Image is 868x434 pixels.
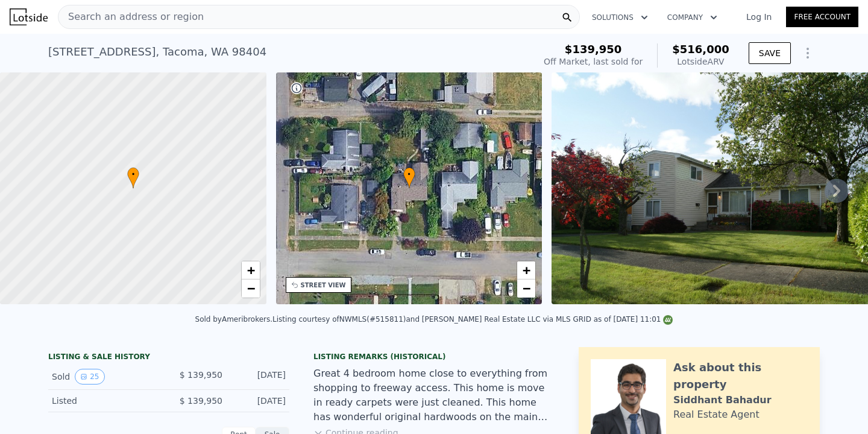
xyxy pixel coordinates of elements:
[247,263,254,278] span: +
[232,369,286,385] div: [DATE]
[786,7,858,27] a: Free Account
[796,41,820,65] button: Show Options
[180,370,222,380] span: $ 139,950
[10,8,48,25] img: Lotside
[127,169,139,180] span: •
[242,261,260,279] a: Zoom in
[672,43,729,56] span: $516,000
[749,42,791,64] button: SAVE
[672,56,729,68] div: Lotside ARV
[582,7,658,28] button: Solutions
[544,56,643,68] div: Off Market, last sold for
[313,366,555,424] div: Great 4 bedroom home close to everything from shopping to freeway access. This home is move in re...
[75,369,104,385] button: View historical data
[403,167,415,188] div: •
[48,43,266,60] div: [STREET_ADDRESS] , Tacoma , WA 98404
[673,393,772,407] div: Siddhant Bahadur
[523,281,530,296] span: −
[232,395,286,407] div: [DATE]
[658,7,727,28] button: Company
[272,315,673,324] div: Listing courtesy of NWMLS (#515811) and [PERSON_NAME] Real Estate LLC via MLS GRID as of [DATE] 1...
[673,407,759,422] div: Real Estate Agent
[565,43,622,56] span: $139,950
[52,369,159,385] div: Sold
[403,169,415,180] span: •
[663,315,673,325] img: NWMLS Logo
[523,263,530,278] span: +
[48,352,289,364] div: LISTING & SALE HISTORY
[673,359,808,393] div: Ask about this property
[301,281,346,290] div: STREET VIEW
[517,261,535,279] a: Zoom in
[247,281,254,296] span: −
[242,279,260,298] a: Zoom out
[732,11,786,23] a: Log In
[58,10,204,24] span: Search an address or region
[517,279,535,298] a: Zoom out
[313,352,555,362] div: Listing Remarks (Historical)
[127,167,139,188] div: •
[195,315,273,324] div: Sold by Ameribrokers .
[52,395,159,407] div: Listed
[180,396,222,406] span: $ 139,950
